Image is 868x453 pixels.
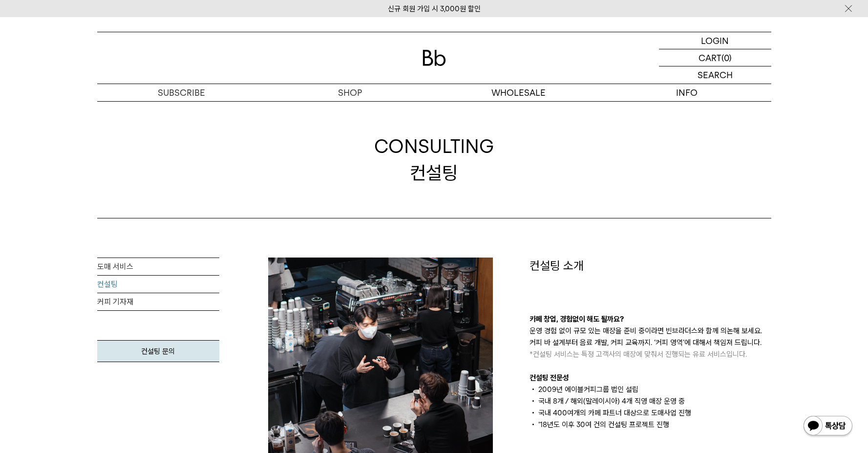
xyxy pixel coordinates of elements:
a: 커피 기자재 [97,293,219,311]
li: 2009년 에이블커피그룹 법인 설립 [529,384,771,395]
p: WHOLESALE [434,84,603,101]
p: 카페 창업, 경험없이 해도 될까요? [529,313,771,325]
li: 국내 400여개의 카페 파트너 대상으로 도매사업 진행 [529,407,771,419]
a: SHOP [266,84,434,101]
a: CART (0) [659,49,771,66]
p: CART [699,49,721,66]
a: 컨설팅 문의 [97,340,219,362]
p: INFO [603,84,771,101]
p: LOGIN [701,32,729,49]
img: 카카오톡 채널 1:1 채팅 버튼 [803,415,853,438]
a: 도매 서비스 [97,258,219,276]
span: *컨설팅 서비스는 특정 고객사의 매장에 맞춰서 진행되는 유료 서비스입니다. [529,350,747,359]
p: (0) [721,49,732,66]
p: 컨설팅 전문성 [529,372,771,384]
div: 컨설팅 [374,133,494,185]
a: 컨설팅 [97,276,219,293]
img: 로고 [423,50,446,66]
p: SEARCH [698,66,733,84]
p: 운영 경험 없이 규모 있는 매장을 준비 중이라면 빈브라더스와 함께 의논해 보세요. 커피 바 설계부터 음료 개발, 커피 교육까지. ‘커피 영역’에 대해서 책임져 드립니다. [529,325,771,360]
li: ‘18년도 이후 30여 건의 컨설팅 프로젝트 진행 [529,419,771,431]
a: LOGIN [659,32,771,49]
a: 신규 회원 가입 시 3,000원 할인 [388,4,481,13]
li: 국내 8개 / 해외(말레이시아) 4개 직영 매장 운영 중 [529,395,771,407]
a: SUBSCRIBE [97,84,266,101]
p: 컨설팅 소개 [529,258,771,274]
span: CONSULTING [374,133,494,159]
